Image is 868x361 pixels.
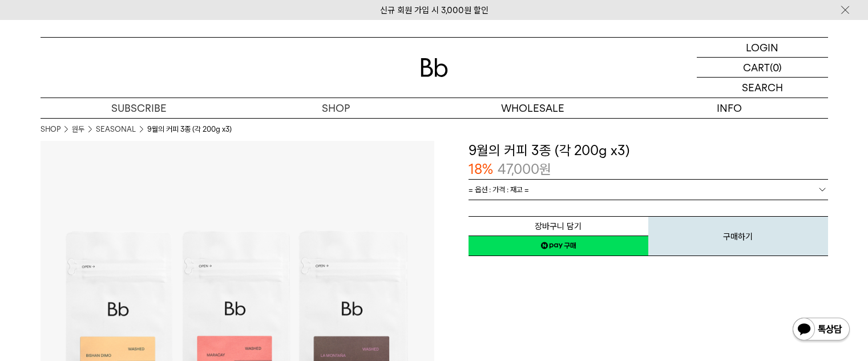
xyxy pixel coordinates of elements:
a: 새창 [469,236,648,256]
p: 47,000 [498,160,551,179]
a: SEASONAL [96,124,136,135]
p: WHOLESALE [434,98,631,118]
li: 9월의 커피 3종 (각 200g x3) [147,124,232,135]
img: 로고 [421,58,448,77]
a: LOGIN [697,38,828,58]
h3: 9월의 커피 3종 (각 200g x3) [469,141,828,160]
p: 18% [469,160,493,179]
a: 원두 [72,124,84,135]
p: LOGIN [746,38,778,57]
p: CART [743,58,770,77]
span: = 옵션 : 가격 : 재고 = [469,180,529,200]
button: 구매하기 [648,216,828,256]
a: SUBSCRIBE [41,98,237,118]
a: SHOP [237,98,434,118]
a: CART (0) [697,58,828,78]
a: 신규 회원 가입 시 3,000원 할인 [380,5,488,15]
button: 장바구니 담기 [469,216,648,236]
img: 카카오톡 채널 1:1 채팅 버튼 [792,317,851,344]
p: SEARCH [742,78,783,98]
p: (0) [770,58,782,77]
a: SHOP [41,124,60,135]
span: 원 [539,161,551,177]
p: INFO [631,98,828,118]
